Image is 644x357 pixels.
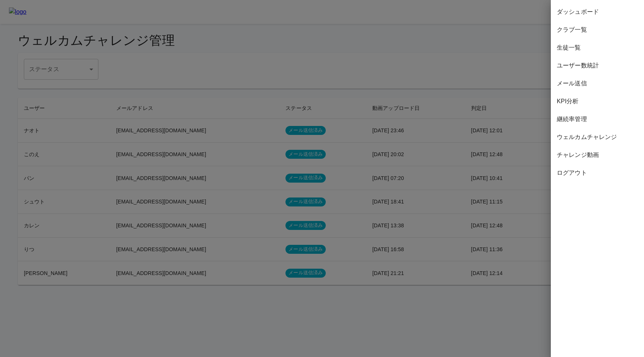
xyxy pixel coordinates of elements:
span: ログアウト [557,168,638,177]
span: 生徒一覧 [557,43,638,52]
div: ログアウト [551,164,644,182]
span: ウェルカムチャレンジ [557,133,638,142]
div: クラブ一覧 [551,21,644,39]
span: KPI分析 [557,97,638,106]
div: 継続率管理 [551,110,644,128]
span: メール送信 [557,79,638,88]
span: クラブ一覧 [557,25,638,34]
span: ダッシュボード [557,7,638,16]
div: ウェルカムチャレンジ [551,128,644,146]
div: メール送信 [551,75,644,92]
div: KPI分析 [551,92,644,110]
span: 継続率管理 [557,115,638,124]
div: ダッシュボード [551,3,644,21]
div: ユーザー数統計 [551,57,644,75]
div: チャレンジ動画 [551,146,644,164]
span: ユーザー数統計 [557,61,638,70]
div: 生徒一覧 [551,39,644,57]
span: チャレンジ動画 [557,151,638,159]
